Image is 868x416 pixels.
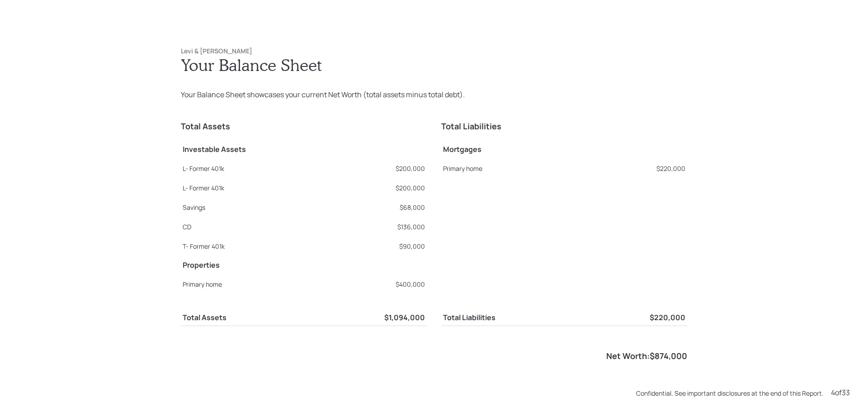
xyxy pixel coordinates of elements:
[183,183,322,193] div: L- Former 401k
[310,313,425,322] h5: $1,094,000
[325,164,425,173] div: $200,000
[181,122,427,132] h4: Total Assets
[183,241,322,251] div: T- Former 401k
[181,47,687,55] h6: Levi & [PERSON_NAME]
[636,388,824,398] div: Confidential. See important disclosures at the end of this Report.
[183,222,322,232] div: CD
[181,55,687,75] h1: Your Balance Sheet
[183,164,322,173] div: L- Former 401k
[606,351,687,361] h4: Net Worth: $874,000
[583,164,685,173] div: $220,000
[443,145,685,154] h5: Mortgages
[443,164,579,173] div: Primary home
[183,203,322,212] div: Savings
[831,387,850,398] div: 4 of 33
[183,313,306,322] h5: Total Assets
[325,183,425,193] div: $200,000
[325,203,425,212] div: $68,000
[181,89,687,100] div: Your Balance Sheet showcases your current Net Worth (total assets minus total debt).
[183,261,425,269] h5: Properties
[183,145,425,154] h5: Investable Assets
[325,222,425,232] div: $136,000
[441,122,687,132] h4: Total Liabilities
[443,313,584,322] h5: Total Liabilities
[325,241,425,251] div: $90,000
[325,279,425,289] div: $400,000
[588,313,685,322] h5: $220,000
[183,279,322,289] div: Primary home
